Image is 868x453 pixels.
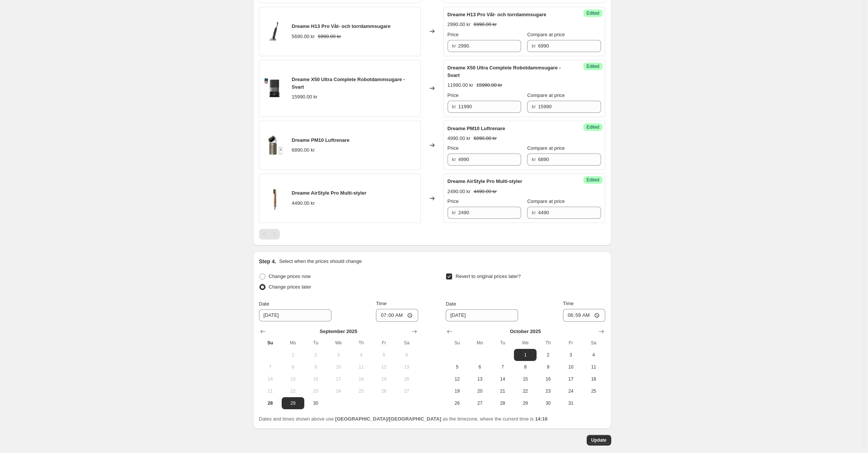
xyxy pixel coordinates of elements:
span: 26 [449,400,465,406]
span: kr [532,43,536,49]
strike: 6890.00 kr [474,135,497,142]
span: Dreame X50 Ultra Complete Robotdammsugare - Svart [292,77,405,90]
span: Price [448,32,459,37]
span: Dreame X50 Ultra Complete Robotdammsugare - Svart [448,65,561,78]
span: Dreame H13 Pro Våt- och torrdammsugare [448,12,546,17]
span: Compare at price [527,145,565,151]
span: 23 [540,388,556,394]
span: 25 [353,388,370,394]
img: H13Pro_018a1404-3633-4a24-8501-463b4c7a6b5a_80x.jpg [263,20,286,43]
span: 15 [285,376,301,382]
button: Monday September 15 2025 [282,373,304,385]
span: Compare at price [527,92,565,98]
span: Dreame AirStyle Pro Multi-styler [292,190,367,196]
button: Tuesday September 30 2025 [304,397,327,409]
button: Sunday October 19 2025 [446,385,468,397]
strike: 4490.00 kr [474,188,497,195]
span: 20 [472,388,488,394]
button: Update [587,435,611,445]
span: Edited [586,10,599,16]
strike: 6990.00 kr [318,33,341,40]
span: 28 [262,400,279,406]
span: Sa [585,340,602,346]
span: kr [532,104,536,109]
button: Monday September 22 2025 [282,385,304,397]
th: Sunday [259,337,282,349]
span: 30 [307,400,324,406]
div: 4990.00 kr [448,135,471,142]
span: Update [591,437,607,443]
span: Tu [307,340,324,346]
button: Sunday September 21 2025 [259,385,282,397]
div: 11990.00 kr [448,81,474,89]
button: Friday October 3 2025 [560,349,582,361]
th: Tuesday [304,337,327,349]
span: 16 [307,376,324,382]
span: Change prices now [269,273,311,279]
button: Friday September 26 2025 [373,385,395,397]
span: Compare at price [527,32,565,37]
span: 3 [563,352,579,358]
button: Wednesday October 22 2025 [514,385,537,397]
span: 28 [494,400,511,406]
span: 9 [307,364,324,370]
span: 21 [262,388,279,394]
div: 15990.00 kr [292,93,318,101]
div: 4490.00 kr [292,200,315,207]
input: 9/28/2025 [259,309,331,321]
span: Price [448,92,459,98]
span: Fr [563,340,579,346]
span: Price [448,145,459,151]
b: [GEOGRAPHIC_DATA]/[GEOGRAPHIC_DATA] [335,416,441,422]
strike: 15990.00 kr [476,81,502,89]
button: Friday October 24 2025 [560,385,582,397]
span: 27 [398,388,415,394]
button: Thursday September 25 2025 [350,385,373,397]
span: kr [452,210,456,215]
span: Mo [285,340,301,346]
span: Su [262,340,279,346]
button: Saturday October 25 2025 [582,385,605,397]
span: kr [452,43,456,49]
button: Tuesday September 23 2025 [304,385,327,397]
span: Time [563,301,574,306]
span: 10 [563,364,579,370]
span: kr [452,104,456,109]
span: 25 [585,388,602,394]
img: Fast_Dryer_Left_45_80x.jpg [263,187,286,210]
button: Saturday October 4 2025 [582,349,605,361]
span: kr [532,210,536,215]
button: Monday October 27 2025 [469,397,491,409]
button: Tuesday September 9 2025 [304,361,327,373]
button: Thursday October 23 2025 [537,385,559,397]
button: Tuesday September 16 2025 [304,373,327,385]
span: 23 [307,388,324,394]
button: Tuesday September 2 2025 [304,349,327,361]
b: 14:16 [535,416,547,422]
div: 5690.00 kr [292,33,315,40]
button: Tuesday October 28 2025 [491,397,514,409]
span: 26 [376,388,392,394]
span: 4 [585,352,602,358]
button: Monday October 20 2025 [469,385,491,397]
span: 14 [262,376,279,382]
button: Sunday September 14 2025 [259,373,282,385]
span: Dreame PM10 Luftrenare [448,126,505,131]
span: 11 [585,364,602,370]
span: 21 [494,388,511,394]
span: Dreame PM10 Luftrenare [292,137,350,143]
span: 8 [285,364,301,370]
button: Show next month, November 2025 [596,326,607,337]
span: 22 [285,388,301,394]
button: Thursday October 30 2025 [537,397,559,409]
span: Dreame AirStyle Pro Multi-styler [448,178,522,184]
span: Dreame H13 Pro Våt- och torrdammsugare [292,23,391,29]
span: 29 [285,400,301,406]
span: Edited [586,63,599,69]
input: 12:00 [563,309,605,322]
button: Wednesday October 29 2025 [514,397,537,409]
span: Compare at price [527,198,565,204]
span: 31 [563,400,579,406]
div: 6890.00 kr [292,146,315,154]
button: Tuesday October 21 2025 [491,385,514,397]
